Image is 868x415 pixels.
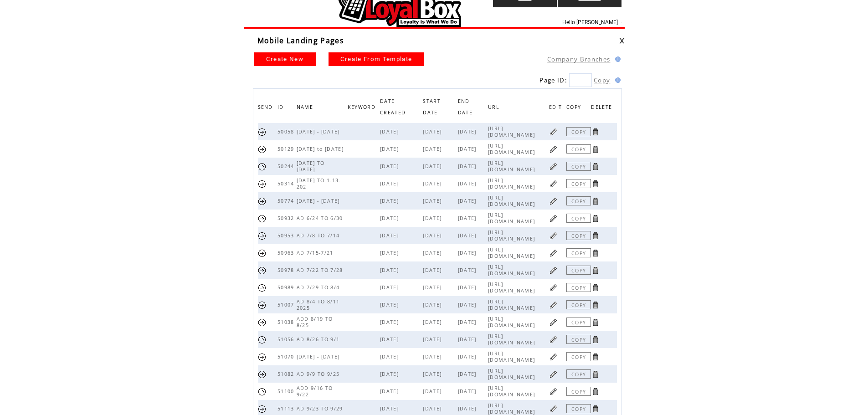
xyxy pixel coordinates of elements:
span: [URL][DOMAIN_NAME] [488,333,537,346]
a: Click to edit page [549,145,558,154]
span: [DATE] [380,388,401,395]
a: Click to delete page [591,405,600,413]
span: 51007 [277,302,297,308]
span: DATE CREATED [380,96,408,120]
a: Send this page URL by SMS [258,335,267,344]
span: 50314 [277,180,297,187]
a: START DATE [423,98,441,115]
span: [URL][DOMAIN_NAME] [488,368,537,380]
a: Click to delete page [591,387,600,396]
span: [DATE] [380,180,401,187]
a: Click to delete page [591,179,600,188]
a: Copy [594,76,610,84]
span: [DATE] [458,405,479,412]
span: [DATE] [380,302,401,308]
span: [URL][DOMAIN_NAME] [488,402,537,415]
span: 50932 [277,215,297,221]
a: Click to delete page [591,335,600,344]
a: Click to edit page [549,353,558,361]
span: [DATE] [423,388,444,395]
span: [DATE] [380,319,401,325]
span: [DATE] [458,371,479,377]
span: [URL][DOMAIN_NAME] [488,298,537,311]
span: [DATE] [423,198,444,204]
span: 50953 [277,232,297,239]
span: [DATE] [458,302,479,308]
span: EDIT [549,102,564,115]
a: Click to edit page [549,335,558,344]
span: AD 6/24 TO 6/30 [297,215,345,221]
a: COPY [566,283,591,292]
span: 51056 [277,336,297,343]
span: 50989 [277,284,297,291]
img: help.gif [612,56,621,62]
span: 50244 [277,163,297,169]
span: 50978 [277,267,297,273]
span: KEYWORD [348,102,378,115]
span: [DATE] TO [DATE] [297,160,325,173]
span: [URL][DOMAIN_NAME] [488,143,537,155]
a: Click to delete page [591,283,600,292]
a: END DATE [458,98,475,115]
span: [DATE] [458,267,479,273]
span: Mobile Landing Pages [257,36,344,46]
span: [DATE] [458,215,479,221]
span: 50774 [277,198,297,204]
a: Click to edit page [549,249,558,257]
a: Click to edit page [549,179,558,188]
span: [DATE] [380,371,401,377]
span: [URL][DOMAIN_NAME] [488,281,537,294]
span: [DATE] [423,232,444,239]
span: AD 8/26 TO 9/1 [297,336,342,343]
a: Send this page URL by SMS [258,179,267,188]
span: AD 9/23 TO 9/29 [297,405,345,412]
a: Click to edit page [549,318,558,327]
span: [DATE] [380,284,401,291]
a: Click to edit page [549,128,558,136]
span: Page ID: [539,76,567,84]
span: [DATE] [380,198,401,204]
span: AD 9/9 TO 9/25 [297,371,342,377]
img: help.gif [612,77,621,83]
span: [DATE] [458,319,479,325]
span: [DATE] [458,336,479,343]
a: Send this page URL by SMS [258,197,267,205]
span: [URL][DOMAIN_NAME] [488,350,537,363]
a: URL [488,104,502,109]
span: [DATE] to [DATE] [297,146,346,152]
a: Click to edit page [549,370,558,379]
span: [DATE] [380,163,401,169]
span: [DATE] [458,232,479,239]
span: [DATE] [380,405,401,412]
span: [URL][DOMAIN_NAME] [488,229,537,242]
span: [DATE] [423,146,444,152]
a: Send this page URL by SMS [258,249,267,257]
a: Send this page URL by SMS [258,214,267,223]
a: Click to delete page [591,353,600,361]
span: [DATE] [380,336,401,343]
span: 51113 [277,405,297,412]
a: COPY [566,318,591,327]
a: COPY [566,404,591,413]
span: URL [488,102,502,115]
a: NAME [297,104,315,109]
span: [URL][DOMAIN_NAME] [488,212,537,225]
a: COPY [566,352,591,361]
span: [URL][DOMAIN_NAME] [488,160,537,173]
span: [URL][DOMAIN_NAME] [488,195,537,207]
span: 50058 [277,128,297,135]
span: [DATE] - [DATE] [297,198,342,204]
span: [DATE] [423,371,444,377]
span: [DATE] [423,128,444,135]
span: AD 7/15-7/21 [297,250,336,256]
a: Click to delete page [591,231,600,240]
span: SEND [258,102,275,115]
span: 50129 [277,146,297,152]
a: COPY [566,300,591,309]
a: COPY [566,266,591,275]
a: DATE CREATED [380,98,408,115]
span: [URL][DOMAIN_NAME] [488,125,537,138]
span: [DATE] [423,405,444,412]
span: ADD 8/19 TO 8/25 [297,316,333,328]
span: [DATE] [423,267,444,273]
